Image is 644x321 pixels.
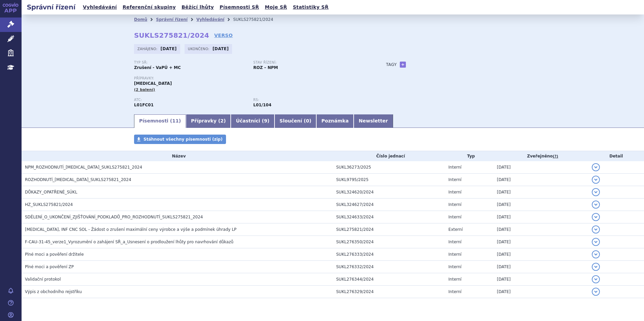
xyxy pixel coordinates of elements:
td: [DATE] [493,286,588,298]
td: SUKL276350/2024 [333,236,445,248]
span: Ukončeno: [188,46,211,51]
a: Vyhledávání [196,17,224,22]
td: SUKL276344/2024 [333,273,445,286]
a: Účastníci (9) [231,114,274,128]
button: detail [592,238,600,246]
p: ATC: [134,98,247,102]
td: [DATE] [493,248,588,261]
td: SUKL324620/2024 [333,186,445,199]
a: Správní řízení [156,17,188,22]
span: 0 [306,118,309,123]
th: Typ [445,151,493,161]
td: [DATE] [493,199,588,211]
span: Plné moci a pověření ZP [25,264,74,269]
span: SDĚLENÍ_O_UKONČENÍ_ZJIŠŤOVÁNÍ_PODKLADŮ_PRO_ROZHODNUTÍ_SUKLS275821_2024 [25,215,203,219]
a: Domů [134,17,147,22]
td: SUKL275821/2024 [333,223,445,236]
button: detail [592,288,600,296]
span: F-CAU-31-45_verze1_Vyrozumění o zahájení SŘ_a_Usnesení o prodloužení lhůty pro navrhování důkazů [25,240,233,244]
td: SUKL324633/2024 [333,211,445,223]
th: Číslo jednací [333,151,445,161]
a: VERSO [214,32,233,39]
span: 11 [172,118,179,123]
span: Interní [448,240,461,244]
p: Stav řízení: [253,61,366,65]
span: Interní [448,264,461,269]
button: detail [592,176,600,184]
button: detail [592,225,600,234]
span: Interní [448,252,461,257]
abbr: (?) [553,154,558,159]
p: RS: [253,98,366,102]
button: detail [592,188,600,196]
a: Newsletter [354,114,393,128]
td: [DATE] [493,186,588,199]
button: detail [592,275,600,283]
span: Interní [448,202,461,207]
td: [DATE] [493,261,588,273]
td: SUKL276329/2024 [333,286,445,298]
td: [DATE] [493,273,588,286]
span: DŮKAZY_OPATŘENÉ_SÚKL [25,190,77,194]
button: detail [592,213,600,221]
span: DARZALEX, INF CNC SOL - Žádost o zrušení maximální ceny výrobce a výše a podmínek úhrady LP [25,227,236,232]
a: Moje SŘ [263,3,289,12]
strong: ROZ – NPM [253,65,278,70]
button: detail [592,163,600,171]
th: Zveřejněno [493,151,588,161]
span: Interní [448,165,461,170]
strong: SUKLS275821/2024 [134,31,209,39]
a: + [400,62,406,68]
strong: [DATE] [161,46,177,51]
span: ROZHODNUTÍ_DARZALEX_SUKLS275821_2024 [25,177,131,182]
a: Statistiky SŘ [291,3,330,12]
a: Písemnosti (11) [134,114,186,128]
a: Stáhnout všechny písemnosti (zip) [134,135,226,144]
span: Stáhnout všechny písemnosti (zip) [143,137,223,142]
span: Interní [448,277,461,282]
td: SUKL276333/2024 [333,248,445,261]
strong: DARATUMUMAB [134,103,154,107]
button: detail [592,263,600,271]
span: NPM_ROZHODNUTÍ_DARZALEX_SUKLS275821_2024 [25,165,142,170]
span: (2 balení) [134,87,155,92]
td: [DATE] [493,236,588,248]
span: Interní [448,215,461,219]
button: detail [592,250,600,258]
td: SUKL324627/2024 [333,199,445,211]
td: [DATE] [493,211,588,223]
h3: Tagy [386,61,397,69]
span: Výpis z obchodního rejstříku [25,289,82,294]
td: SUKL9795/2025 [333,174,445,186]
td: [DATE] [493,223,588,236]
span: Plné moci a pověření držitele [25,252,84,257]
th: Detail [588,151,644,161]
strong: daratumumab [253,103,271,107]
span: Validační protokol [25,277,61,282]
span: Externí [448,227,462,232]
span: Interní [448,289,461,294]
td: [DATE] [493,161,588,174]
span: Interní [448,190,461,194]
li: SUKLS275821/2024 [233,14,282,25]
span: Interní [448,177,461,182]
span: [MEDICAL_DATA] [134,81,172,86]
p: Typ SŘ: [134,61,247,65]
span: 2 [220,118,224,123]
strong: [DATE] [213,46,229,51]
a: Sloučení (0) [275,114,316,128]
p: Přípravky: [134,76,373,80]
td: [DATE] [493,174,588,186]
strong: Zrušení - VaPÚ + MC [134,65,181,70]
a: Vyhledávání [81,3,119,12]
a: Referenční skupiny [121,3,178,12]
span: HZ_SUKLS275821/2024 [25,202,73,207]
a: Běžící lhůty [180,3,216,12]
h2: Správní řízení [22,2,81,12]
td: SUKL276332/2024 [333,261,445,273]
td: SUKL36273/2025 [333,161,445,174]
span: 9 [264,118,267,123]
span: Zahájeno: [137,46,159,51]
button: detail [592,201,600,209]
a: Přípravky (2) [186,114,231,128]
